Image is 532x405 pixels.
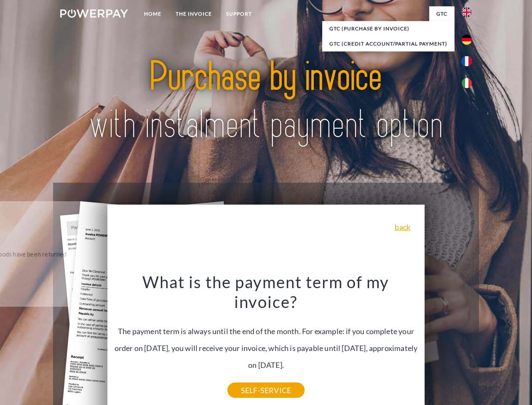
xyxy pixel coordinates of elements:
[462,78,472,88] img: it
[219,6,259,22] a: Support
[80,40,452,162] img: title-powerpay_en.svg
[462,35,472,45] img: de
[462,7,472,17] img: en
[322,36,454,51] a: GTC (Credit account/partial payment)
[227,383,305,398] a: SELF-SERVICE
[462,56,472,66] img: fr
[395,223,410,231] a: back
[137,6,168,22] a: Home
[112,272,420,390] div: The payment term is always until the end of the month. For example: if you complete your order on...
[322,21,454,36] a: GTC (Purchase by invoice)
[429,6,454,22] a: GTC
[168,6,219,22] a: THE INVOICE
[112,272,420,312] h3: What is the payment term of my invoice?
[60,9,128,18] img: logo-powerpay-white.svg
